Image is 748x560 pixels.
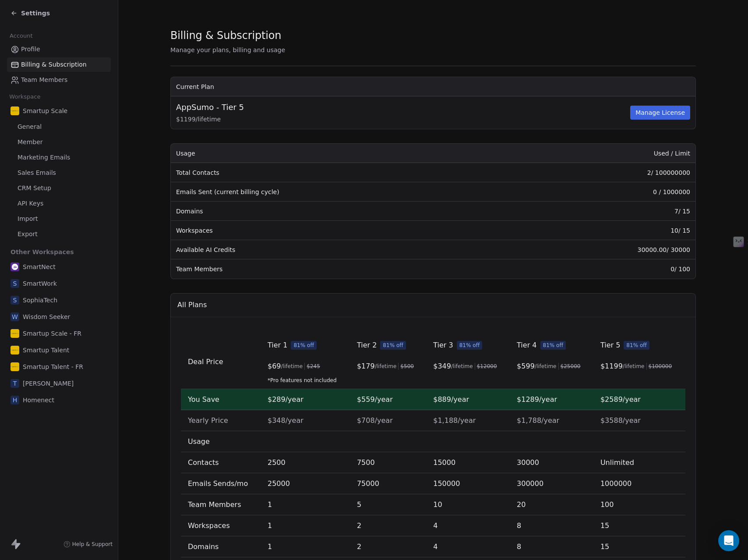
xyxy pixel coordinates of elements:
[11,312,19,321] span: W
[7,227,111,241] a: Export
[357,521,361,530] span: 2
[600,542,609,551] span: 15
[268,395,303,404] span: $289/year
[11,379,19,388] span: T
[517,395,557,404] span: $1289/year
[433,395,469,404] span: $889/year
[11,346,19,354] img: 0.png
[380,341,406,350] span: 81% off
[23,346,69,354] span: Smartup Talent
[357,500,361,509] span: 5
[623,363,645,370] span: /lifetime
[600,416,641,425] span: $3588/year
[177,300,207,310] span: All Plans
[7,120,111,134] a: General
[18,230,38,239] span: Export
[517,479,543,488] span: 300000
[6,90,44,103] span: Workspace
[188,437,210,446] span: Usage
[718,530,739,551] div: Open Intercom Messenger
[268,521,272,530] span: 1
[561,363,581,370] span: $ 25000
[7,150,111,165] a: Marketing Emails
[508,182,695,202] td: 0 / 1000000
[64,541,113,548] a: Help & Support
[433,458,455,467] span: 15000
[268,377,343,384] span: *Pro features not included
[357,416,393,425] span: $708/year
[517,361,535,372] span: $ 599
[517,542,521,551] span: 8
[11,9,50,18] a: Settings
[600,500,614,509] span: 100
[268,340,287,351] span: Tier 1
[433,542,438,551] span: 4
[433,416,476,425] span: $1,188/year
[7,212,111,226] a: Import
[517,500,526,509] span: 20
[171,221,508,240] td: Workspaces
[7,245,78,259] span: Other Workspaces
[624,341,649,350] span: 81% off
[7,57,111,72] a: Billing & Subscription
[508,144,695,163] th: Used / Limit
[433,479,460,488] span: 150000
[11,106,19,115] img: 0.png
[21,60,87,69] span: Billing & Subscription
[457,341,483,350] span: 81% off
[176,115,628,124] span: $ 1199 / lifetime
[357,542,361,551] span: 2
[508,202,695,221] td: 7 / 15
[181,494,261,515] td: Team Members
[11,396,19,404] span: H
[181,536,261,557] td: Domains
[72,541,113,548] span: Help & Support
[291,341,317,350] span: 81% off
[170,29,281,42] span: Billing & Subscription
[600,361,623,372] span: $ 1199
[268,416,303,425] span: $348/year
[600,521,609,530] span: 15
[11,362,19,371] img: 0.png
[7,166,111,180] a: Sales Emails
[11,329,19,338] img: 0.png
[357,479,379,488] span: 75000
[18,184,51,193] span: CRM Setup
[268,500,272,509] span: 1
[477,363,497,370] span: $ 12000
[23,312,70,321] span: Wisdom Seeker
[181,515,261,536] td: Workspaces
[600,395,641,404] span: $2589/year
[375,363,397,370] span: /lifetime
[433,500,442,509] span: 10
[7,181,111,195] a: CRM Setup
[508,240,695,259] td: 30000.00 / 30000
[357,361,375,372] span: $ 179
[18,199,43,208] span: API Keys
[517,416,559,425] span: $1,788/year
[600,479,632,488] span: 1000000
[517,458,539,467] span: 30000
[7,135,111,149] a: Member
[21,45,40,54] span: Profile
[649,363,672,370] span: $ 100000
[18,122,42,131] span: General
[171,240,508,259] td: Available AI Credits
[600,458,634,467] span: Unlimited
[11,279,19,288] span: S
[268,542,272,551] span: 1
[357,395,393,404] span: $559/year
[23,106,67,115] span: Smartup Scale
[540,341,566,350] span: 81% off
[171,77,695,96] th: Current Plan
[171,144,508,163] th: Usage
[268,458,286,467] span: 2500
[23,379,74,388] span: [PERSON_NAME]
[11,296,19,305] span: S
[18,138,43,147] span: Member
[268,479,290,488] span: 25000
[433,361,451,372] span: $ 349
[400,363,414,370] span: $ 500
[171,182,508,202] td: Emails Sent (current billing cycle)
[18,214,38,223] span: Import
